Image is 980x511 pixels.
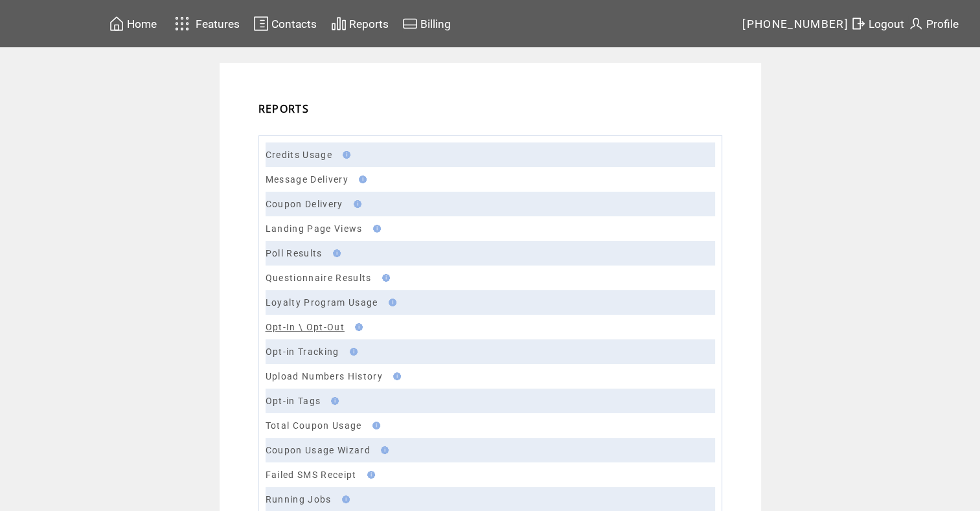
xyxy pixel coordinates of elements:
[869,17,904,30] span: Logout
[251,14,319,34] a: Contacts
[363,471,375,479] img: help.gif
[266,396,321,406] a: Opt-in Tags
[266,371,383,381] a: Upload Numbers History
[338,495,350,503] img: help.gif
[346,348,358,356] img: help.gif
[266,494,332,505] a: Running Jobs
[378,274,390,282] img: help.gif
[385,299,396,306] img: help.gif
[331,16,347,32] img: chart.svg
[169,11,242,36] a: Features
[420,17,451,30] span: Billing
[389,372,401,380] img: help.gif
[742,17,849,30] span: [PHONE_NUMBER]
[266,248,323,258] a: Poll Results
[258,102,309,116] span: REPORTS
[355,176,367,183] img: help.gif
[377,446,389,454] img: help.gif
[329,249,341,257] img: help.gif
[266,199,343,209] a: Coupon Delivery
[849,14,906,34] a: Logout
[171,13,194,34] img: features.svg
[253,16,269,32] img: contacts.svg
[266,470,357,480] a: Failed SMS Receipt
[402,16,418,32] img: creidtcard.svg
[266,346,339,357] a: Opt-in Tracking
[850,16,866,32] img: exit.svg
[339,151,350,159] img: help.gif
[908,16,924,32] img: profile.svg
[266,223,363,234] a: Landing Page Views
[400,14,453,34] a: Billing
[109,16,124,32] img: home.svg
[266,174,348,185] a: Message Delivery
[266,297,378,308] a: Loyalty Program Usage
[369,422,380,429] img: help.gif
[266,420,362,431] a: Total Coupon Usage
[906,14,961,34] a: Profile
[266,273,372,283] a: Questionnaire Results
[926,17,959,30] span: Profile
[107,14,159,34] a: Home
[349,17,389,30] span: Reports
[329,14,391,34] a: Reports
[266,150,332,160] a: Credits Usage
[196,17,240,30] span: Features
[351,323,363,331] img: help.gif
[266,322,345,332] a: Opt-In \ Opt-Out
[266,445,370,455] a: Coupon Usage Wizard
[271,17,317,30] span: Contacts
[327,397,339,405] img: help.gif
[127,17,157,30] span: Home
[369,225,381,233] img: help.gif
[350,200,361,208] img: help.gif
